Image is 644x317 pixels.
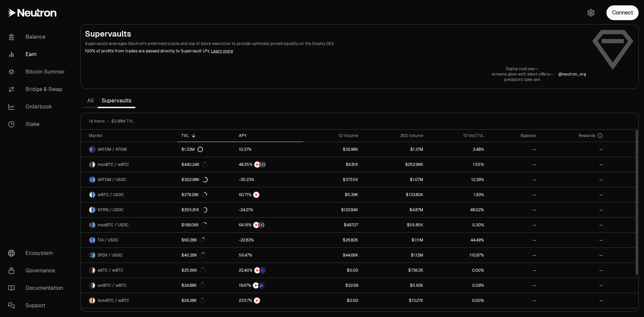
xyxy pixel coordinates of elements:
a: -- [488,202,540,217]
a: 0.00% [427,293,488,308]
a: -- [540,278,606,293]
a: maxBTC LogowBTC LogomaxBTC / wBTC [81,157,177,172]
a: $25.66K [177,263,235,278]
a: Orderbook [3,98,72,116]
span: maxBTC / USDC [98,222,129,228]
span: uniBTC / wBTC [98,283,127,288]
a: -- [488,278,540,293]
a: $252.96K [362,157,427,172]
a: -- [488,233,540,247]
a: 2.48% [427,142,488,157]
a: -- [540,263,606,278]
a: 48.02% [427,202,488,217]
p: 100% of profits from trades are passed directly to Supervault LPs. [85,48,586,54]
div: $255.81K [181,207,207,213]
img: USDC Logo [93,207,95,213]
img: NTRN [253,192,259,198]
a: NTRNStructured Points [235,218,303,232]
p: screens glow with silent offers— [492,72,553,77]
p: Supervaults leverages Neutron's enshrined oracle and top of block execution to provide optimally ... [85,41,586,47]
a: -- [540,248,606,263]
a: Stake [3,116,72,133]
span: Rewards [579,133,595,138]
button: NTRNBedrock Diamonds [239,282,299,289]
a: -- [488,263,540,278]
div: $40.28K [181,253,205,258]
a: $1.11M [362,233,427,247]
img: USDC Logo [93,222,95,228]
span: DYDX / USDC [98,253,123,258]
a: NTRNBedrock Diamonds [235,278,303,293]
img: maxBTC Logo [89,162,92,168]
div: 1D Vol/TVL [431,133,484,138]
div: $168.06K [181,222,207,228]
a: $40.28K [177,248,235,263]
p: Digital cold war— [492,66,553,72]
a: $6.81K [303,157,363,172]
a: $1.37M [362,142,427,157]
span: dATOM / ATOM [98,147,127,152]
span: $2.98M TVL [111,119,134,124]
div: $24.38K [181,298,205,303]
img: ATOM Logo [93,146,95,152]
div: $24.88K [181,283,205,288]
div: $60.28K [181,237,205,243]
div: 1D Volume [307,133,359,138]
img: wBTC Logo [93,267,95,273]
a: -- [488,157,540,172]
img: maxBTC Logo [89,222,92,228]
a: $24.88K [177,278,235,293]
a: maxBTC LogoUSDC LogomaxBTC / USDC [81,218,177,232]
button: NTRN [239,297,299,304]
a: All [83,94,98,107]
img: wBTC Logo [93,162,95,168]
a: $37.55K [303,172,363,187]
span: SolvBTC / wBTC [98,298,129,303]
p: predators take aim. [492,77,553,82]
a: Documentation [3,279,72,297]
div: TVL [181,133,231,138]
img: wBTC Logo [93,282,95,288]
a: Bridge & Swap [3,81,72,98]
img: NTRN [253,282,259,288]
img: Structured Points [260,162,266,168]
a: -- [488,187,540,202]
div: Balance [492,133,536,138]
a: 12.39% [427,172,488,187]
img: dATOM Logo [89,177,92,183]
a: $440.24K [177,157,235,172]
a: @neutron_org [558,72,586,77]
div: APY [239,133,299,138]
a: NTRN [235,187,303,202]
a: $4.87M [362,202,427,217]
a: -- [540,202,606,217]
img: USDC Logo [93,252,95,258]
a: -- [540,172,606,187]
span: wBTC / USDC [98,192,124,197]
a: $60.28K [177,233,235,247]
button: Connect [606,5,639,20]
span: 14 items [89,119,105,124]
img: NTRN [253,222,259,228]
img: USDC Logo [93,237,95,243]
a: $122.84K [303,202,363,217]
h2: Supervaults [85,29,586,39]
a: uniBTC LogowBTC LogouniBTC / wBTC [81,278,177,293]
img: wBTC Logo [93,298,95,304]
a: $736.35 [362,263,427,278]
a: $255.81K [177,202,235,217]
a: Balance [3,28,72,46]
span: TIA / USDC [98,237,119,243]
a: $1.07M [362,172,427,187]
a: Digital cold war—screens glow with silent offers—predators take aim. [492,66,553,82]
button: NTRNEtherFi Points [239,267,299,274]
button: NTRNStructured Points [239,161,299,168]
a: $5.39K [303,187,363,202]
a: 1.55% [427,157,488,172]
a: -- [488,293,540,308]
a: $0.00 [303,293,363,308]
a: -- [540,233,606,247]
a: NTRN [235,293,303,308]
a: Governance [3,262,72,279]
a: Earn [3,46,72,63]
